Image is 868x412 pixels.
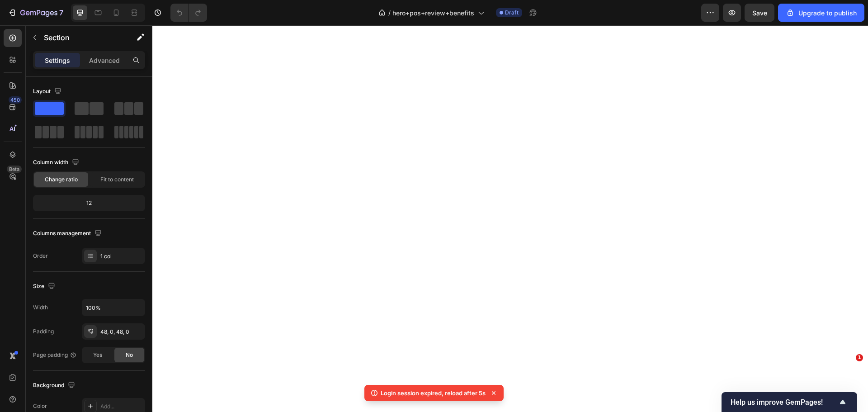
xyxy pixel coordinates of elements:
[33,85,63,98] div: Layout
[33,252,48,260] div: Order
[33,351,77,359] div: Page padding
[59,7,63,18] p: 7
[33,280,57,293] div: Size
[33,303,48,312] div: Width
[837,368,859,389] iframe: Intercom live chat
[752,9,767,17] span: Save
[856,354,863,361] span: 1
[152,25,868,412] iframe: Design area
[745,4,774,22] button: Save
[33,379,77,392] div: Background
[33,227,104,240] div: Columns management
[35,197,143,209] div: 12
[100,328,143,336] div: 48, 0, 48, 0
[170,4,207,22] div: Undo/Redo
[100,252,143,260] div: 1 col
[33,327,54,336] div: Padding
[89,56,120,65] p: Advanced
[45,56,70,65] p: Settings
[33,156,81,169] div: Column width
[126,351,133,359] span: No
[45,175,78,184] span: Change ratio
[7,166,22,173] div: Beta
[82,299,145,316] input: Auto
[392,8,474,18] span: hero+pos+review+benefits
[778,4,864,22] button: Upgrade to publish
[786,8,857,18] div: Upgrade to publish
[381,388,486,398] p: Login session expired, reload after 5s
[93,351,102,359] span: Yes
[33,402,47,410] div: Color
[100,175,134,184] span: Fit to content
[731,398,837,407] span: Help us improve GemPages!
[4,4,67,22] button: 7
[505,9,519,17] span: Draft
[731,397,848,407] button: Show survey - Help us improve GemPages!
[388,8,391,18] span: /
[100,403,143,411] div: Add...
[9,96,22,104] div: 450
[44,32,118,43] p: Section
